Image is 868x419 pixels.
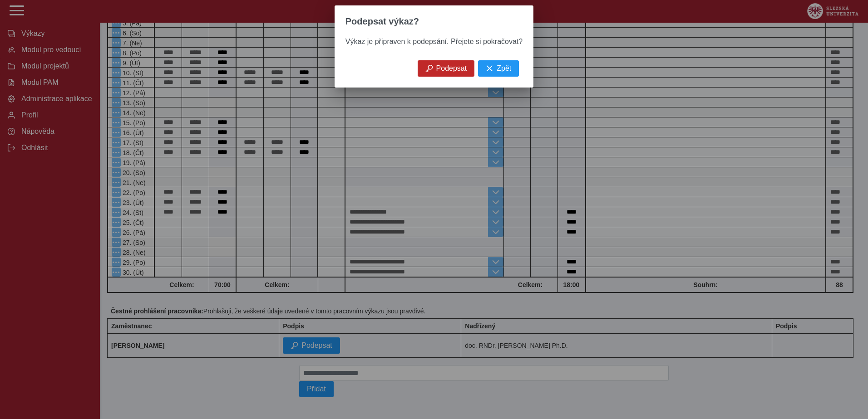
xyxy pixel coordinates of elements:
button: Podepsat [418,60,475,77]
span: Zpět [497,64,511,73]
span: Podepsat [436,64,467,73]
span: Výkaz je připraven k podepsání. Přejete si pokračovat? [345,38,523,45]
span: Podepsat výkaz? [345,16,419,27]
button: Zpět [478,60,519,77]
